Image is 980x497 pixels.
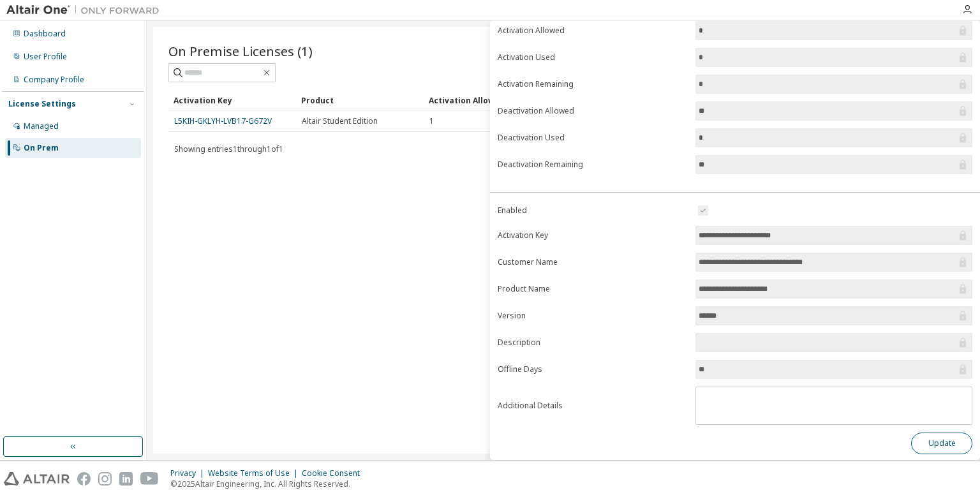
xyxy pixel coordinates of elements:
div: Cookie Consent [302,468,367,478]
a: L5KIH-GKLYH-LVB17-G672V [174,115,272,126]
div: Company Profile [24,75,84,85]
div: Dashboard [24,29,66,39]
div: User Profile [24,52,67,62]
div: Activation Key [174,90,291,110]
label: Activation Allowed [498,26,688,36]
img: instagram.svg [98,472,112,486]
div: On Prem [24,143,59,153]
p: © 2025 Altair Engineering, Inc. All Rights Reserved. [170,478,367,489]
img: linkedin.svg [119,472,133,486]
label: Product Name [498,284,688,294]
div: Managed [24,121,59,131]
span: Showing entries 1 through 1 of 1 [174,144,283,154]
img: facebook.svg [77,472,91,486]
button: Update [911,433,972,454]
label: Activation Key [498,230,688,241]
label: Enabled [498,205,688,216]
span: 1 [429,116,434,126]
div: Activation Allowed [429,90,546,110]
div: License Settings [8,99,76,109]
label: Offline Days [498,364,688,375]
img: altair_logo.svg [4,472,70,486]
label: Description [498,338,688,348]
span: On Premise Licenses (1) [168,42,313,60]
label: Customer Name [498,257,688,267]
label: Deactivation Allowed [498,106,688,116]
img: youtube.svg [140,472,159,486]
div: Privacy [170,468,208,478]
img: Altair One [6,4,166,17]
label: Deactivation Remaining [498,159,688,170]
div: Product [301,90,419,110]
div: Website Terms of Use [208,468,302,478]
label: Version [498,311,688,321]
label: Activation Remaining [498,79,688,89]
label: Additional Details [498,401,688,411]
label: Deactivation Used [498,133,688,143]
span: Altair Student Edition [302,116,378,126]
label: Activation Used [498,52,688,63]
